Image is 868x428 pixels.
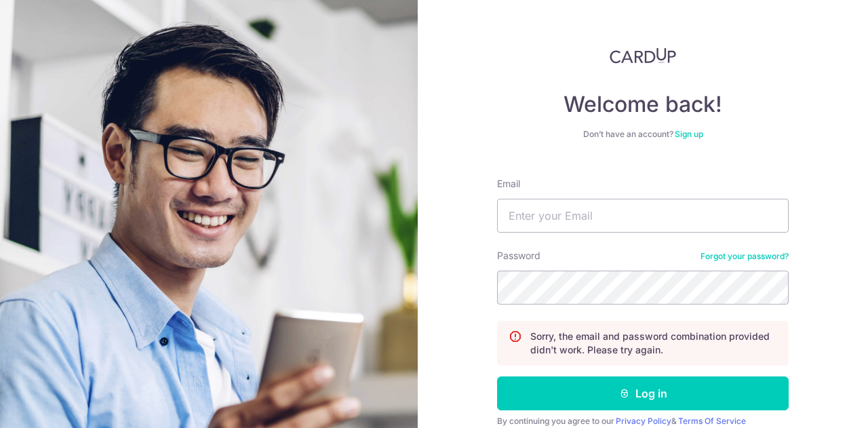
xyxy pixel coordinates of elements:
input: Enter your Email [497,199,789,233]
button: Log in [497,376,789,410]
p: Sorry, the email and password combination provided didn't work. Please try again. [530,330,777,357]
label: Email [497,177,520,191]
div: Don’t have an account? [497,129,789,140]
img: CardUp Logo [610,47,676,64]
a: Forgot your password? [701,251,789,262]
a: Terms Of Service [678,416,746,426]
a: Privacy Policy [616,416,671,426]
label: Password [497,249,540,262]
h4: Welcome back! [497,91,789,118]
div: By continuing you agree to our & [497,416,789,427]
a: Sign up [675,129,703,139]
